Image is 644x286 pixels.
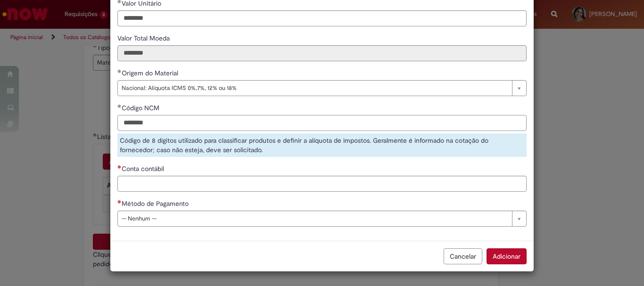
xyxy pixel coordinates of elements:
input: Conta contábil [117,176,527,192]
span: Nacional: Alíquota ICMS 0%,7%, 12% ou 18% [122,81,507,96]
span: -- Nenhum -- [122,211,507,226]
span: Somente leitura - Valor Total Moeda [117,34,172,42]
span: Método de Pagamento [122,199,190,208]
span: Origem do Material [122,69,180,77]
input: Código NCM [117,115,527,131]
input: Valor Unitário [117,10,527,26]
input: Valor Total Moeda [117,45,527,61]
span: Necessários [117,165,122,169]
span: Código NCM [122,104,161,112]
button: Cancelar [444,248,482,264]
div: Código de 8 dígitos utilizado para classificar produtos e definir a alíquota de impostos. Geralme... [117,133,527,157]
span: Conta contábil [122,164,166,173]
span: Obrigatório Preenchido [117,104,122,108]
span: Obrigatório Preenchido [117,69,122,73]
span: Necessários [117,200,122,204]
button: Adicionar [487,248,527,264]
